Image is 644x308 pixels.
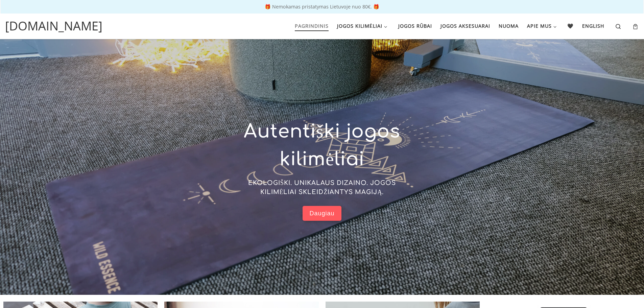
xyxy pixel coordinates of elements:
[438,19,492,33] a: Jogos aksesuarai
[248,180,396,195] span: EKOLOGIŠKI. UNIKALAUS DIZAINO. JOGOS KILIMĖLIAI SKLEIDŽIANTYS MAGIJĄ.
[244,121,400,170] span: Autentiški jogos kilimėliai
[499,19,519,31] span: Nuoma
[292,19,331,33] a: Pagrindinis
[398,19,432,31] span: Jogos rūbai
[567,19,574,31] span: 🖤
[7,4,637,9] p: 🎁 Nemokamas pristatymas Lietuvoje nuo 80€. 🎁
[309,210,334,217] span: Daugiau
[5,17,102,35] a: [DOMAIN_NAME]
[582,19,604,31] span: English
[527,19,552,31] span: Apie mus
[295,19,329,31] span: Pagrindinis
[396,19,434,33] a: Jogos rūbai
[496,19,521,33] a: Nuoma
[335,19,391,33] a: Jogos kilimėliai
[337,19,383,31] span: Jogos kilimėliai
[303,206,341,221] a: Daugiau
[580,19,607,33] a: English
[440,19,490,31] span: Jogos aksesuarai
[565,19,576,33] a: 🖤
